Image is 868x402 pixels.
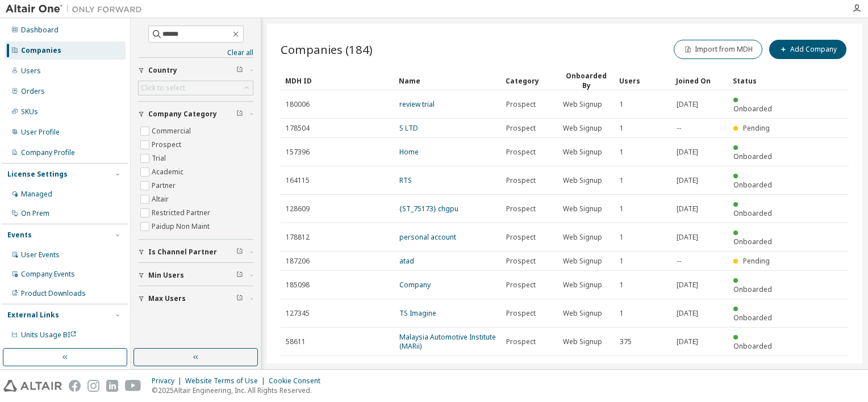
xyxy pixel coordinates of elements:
[286,257,310,266] span: 187206
[139,81,253,95] div: Click to select
[21,148,75,157] div: Company Profile
[21,46,61,55] div: Companies
[152,220,212,233] label: Paidup Non Maint
[286,148,310,157] span: 157396
[21,66,41,76] div: Users
[399,72,496,90] div: Name
[21,270,75,279] div: Company Events
[399,123,418,133] a: S LTD
[286,124,310,133] span: 178504
[152,124,193,138] label: Commercial
[677,124,681,133] span: --
[620,337,632,346] span: 375
[21,128,60,137] div: User Profile
[138,102,253,127] button: Company Category
[733,284,772,294] span: Onboarded
[563,280,602,290] span: Web Signup
[236,248,243,257] span: Clear filter
[563,204,602,213] span: Web Signup
[620,176,624,185] span: 1
[148,248,217,257] span: Is Channel Partner
[286,337,306,346] span: 58611
[152,206,212,220] label: Restricted Partner
[563,100,602,109] span: Web Signup
[743,123,770,133] span: Pending
[269,376,327,386] div: Cookie Consent
[236,110,243,119] span: Clear filter
[236,66,243,75] span: Clear filter
[399,204,458,213] a: {ST_75173} chgpu
[138,286,253,311] button: Max Users
[677,337,698,346] span: [DATE]
[138,48,253,57] a: Clear all
[620,257,624,266] span: 1
[21,209,49,218] div: On Prem
[677,204,698,213] span: [DATE]
[506,280,536,290] span: Prospect
[733,152,772,161] span: Onboarded
[563,176,602,185] span: Web Signup
[286,176,310,185] span: 164115
[399,280,431,290] a: Company
[677,148,698,157] span: [DATE]
[677,100,698,109] span: [DATE]
[7,231,32,240] div: Events
[185,376,269,386] div: Website Terms of Use
[506,337,536,346] span: Prospect
[399,332,496,351] a: Malaysia Automotive Institute (MARii)
[21,250,60,259] div: User Events
[620,280,624,290] span: 1
[399,99,435,109] a: review trial
[676,72,724,90] div: Joined On
[677,280,698,290] span: [DATE]
[87,380,99,392] img: instagram.svg
[152,152,168,165] label: Trial
[7,311,59,320] div: External Links
[620,204,624,213] span: 1
[743,256,770,266] span: Pending
[733,341,772,351] span: Onboarded
[152,192,171,206] label: Altair
[563,337,602,346] span: Web Signup
[677,176,698,185] span: [DATE]
[21,190,52,199] div: Managed
[506,176,536,185] span: Prospect
[677,257,681,266] span: --
[733,313,772,323] span: Onboarded
[286,280,310,290] span: 185098
[620,100,624,109] span: 1
[125,380,141,392] img: youtube.svg
[506,204,536,213] span: Prospect
[148,110,217,119] span: Company Category
[620,148,624,157] span: 1
[563,257,602,266] span: Web Signup
[506,100,536,109] span: Prospect
[733,237,772,246] span: Onboarded
[399,232,456,242] a: personal account
[399,175,412,185] a: RTS
[236,294,243,303] span: Clear filter
[106,380,118,392] img: linkedin.svg
[7,170,68,179] div: License Settings
[148,294,186,303] span: Max Users
[3,380,62,392] img: altair_logo.svg
[506,233,536,242] span: Prospect
[152,179,178,192] label: Partner
[399,147,419,157] a: Home
[733,208,772,218] span: Onboarded
[733,104,772,114] span: Onboarded
[733,72,781,90] div: Status
[285,72,390,90] div: MDH ID
[563,233,602,242] span: Web Signup
[506,124,536,133] span: Prospect
[141,83,185,93] div: Click to select
[619,72,667,90] div: Users
[21,87,45,96] div: Orders
[506,72,553,90] div: Category
[21,289,86,298] div: Product Downloads
[148,271,184,280] span: Min Users
[286,309,310,318] span: 127345
[69,380,81,392] img: facebook.svg
[236,271,243,280] span: Clear filter
[6,3,148,15] img: Altair One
